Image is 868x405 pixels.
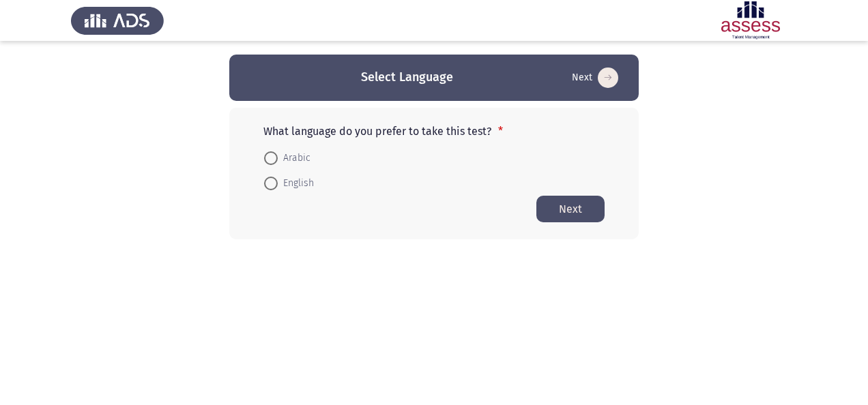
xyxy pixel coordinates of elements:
span: Arabic [278,150,310,166]
button: Start assessment [568,67,622,89]
p: What language do you prefer to take this test? [263,125,605,138]
h3: Select Language [361,69,453,86]
img: Assess Talent Management logo [71,1,164,40]
button: Start assessment [536,196,605,222]
img: Assessment logo of ASSESS Focus 4 Module Assessment (EN/AR) (Basic - IB) [704,1,797,40]
span: English [278,175,314,192]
